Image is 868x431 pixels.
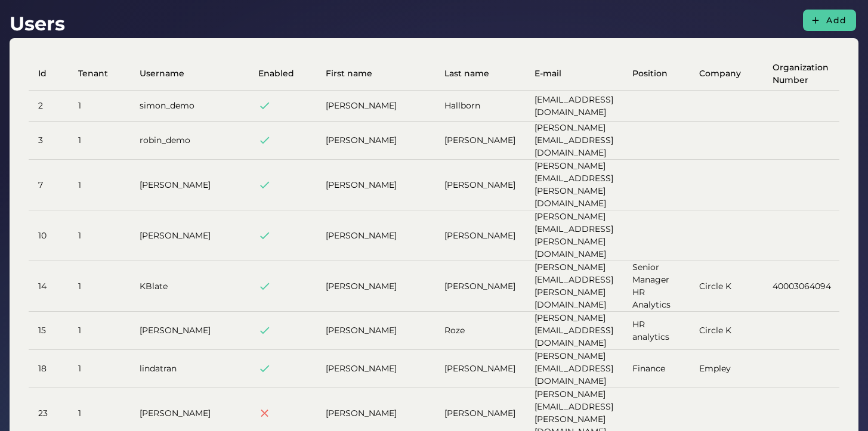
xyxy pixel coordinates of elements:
td: [PERSON_NAME] [316,312,435,350]
td: [PERSON_NAME][EMAIL_ADDRESS][DOMAIN_NAME] [525,312,623,350]
td: [PERSON_NAME] [130,210,249,261]
span: Username [140,67,184,80]
td: 1 [69,210,130,261]
td: Finance [623,350,690,388]
h1: Users [10,10,65,38]
td: [PERSON_NAME][EMAIL_ADDRESS][PERSON_NAME][DOMAIN_NAME] [525,210,623,261]
td: 1 [69,261,130,312]
td: Empley [690,350,763,388]
span: Company [699,67,741,80]
td: [PERSON_NAME] [435,350,525,388]
td: 14 [29,261,69,312]
td: 10 [29,210,69,261]
span: Id [38,67,47,80]
td: 3 [29,122,69,160]
td: [PERSON_NAME][EMAIL_ADDRESS][DOMAIN_NAME] [525,350,623,388]
td: [PERSON_NAME] [316,160,435,210]
span: Position [632,67,668,80]
td: KBlate [130,261,249,312]
td: [PERSON_NAME] [130,312,249,350]
td: [PERSON_NAME] [130,160,249,210]
td: Senior Manager HR Analytics [623,261,690,312]
span: Last name [444,67,489,80]
td: 1 [69,91,130,122]
td: lindatran [130,350,249,388]
td: Hallborn [435,91,525,122]
td: [PERSON_NAME] [316,261,435,312]
span: Organization Number [773,61,829,86]
td: Roze [435,312,525,350]
td: [PERSON_NAME] [316,122,435,160]
td: [PERSON_NAME][EMAIL_ADDRESS][PERSON_NAME][DOMAIN_NAME] [525,261,623,312]
td: [PERSON_NAME] [316,210,435,261]
button: Add [803,10,856,31]
span: Enabled [258,67,294,80]
td: 1 [69,312,130,350]
td: HR analytics [623,312,690,350]
span: Tenant [78,67,108,80]
td: 15 [29,312,69,350]
td: [PERSON_NAME][EMAIL_ADDRESS][DOMAIN_NAME] [525,122,623,160]
span: First name [326,67,372,80]
td: [PERSON_NAME] [316,91,435,122]
td: [PERSON_NAME] [435,210,525,261]
td: 7 [29,160,69,210]
td: [EMAIL_ADDRESS][DOMAIN_NAME] [525,91,623,122]
td: Circle K [690,312,763,350]
td: [PERSON_NAME] [435,160,525,210]
td: Circle K [690,261,763,312]
td: [PERSON_NAME] [316,350,435,388]
td: 1 [69,122,130,160]
td: robin_demo [130,122,249,160]
td: 18 [29,350,69,388]
span: Add [826,15,847,26]
td: 40003064094 [763,261,851,312]
td: [PERSON_NAME] [435,261,525,312]
td: 1 [69,350,130,388]
td: [PERSON_NAME] [435,122,525,160]
td: 1 [69,160,130,210]
td: simon_demo [130,91,249,122]
span: E-mail [535,67,561,80]
td: 2 [29,91,69,122]
td: [PERSON_NAME][EMAIL_ADDRESS][PERSON_NAME][DOMAIN_NAME] [525,160,623,210]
